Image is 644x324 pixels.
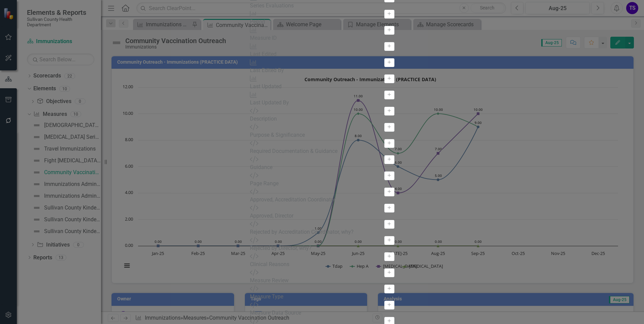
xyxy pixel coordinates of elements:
div: Required Documentation & Guidance [250,148,394,155]
div: Last Updated By [250,99,394,107]
div: Description [250,115,394,123]
div: Measure ID [250,34,394,42]
div: Rejected by Director, why? [250,245,394,252]
div: Last Edited By [250,67,394,74]
div: Page Range [250,180,394,188]
div: Series Evaluations [250,2,394,10]
div: Measure Type [250,293,394,301]
div: Period [250,18,394,26]
div: Last Updated [250,83,394,91]
div: Measure Data Source [250,309,394,317]
div: Approved, Director [250,212,394,220]
div: Last Edited [250,51,394,58]
div: Clinical Reasons [250,261,394,268]
div: Measure Review [250,277,394,285]
div: Rejected by Accreditation Coordinator, why? [250,228,394,236]
div: Guidance [250,164,394,171]
div: Approved, Accreditation Coordinator [250,196,394,204]
div: Purpose & Significance [250,131,394,139]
